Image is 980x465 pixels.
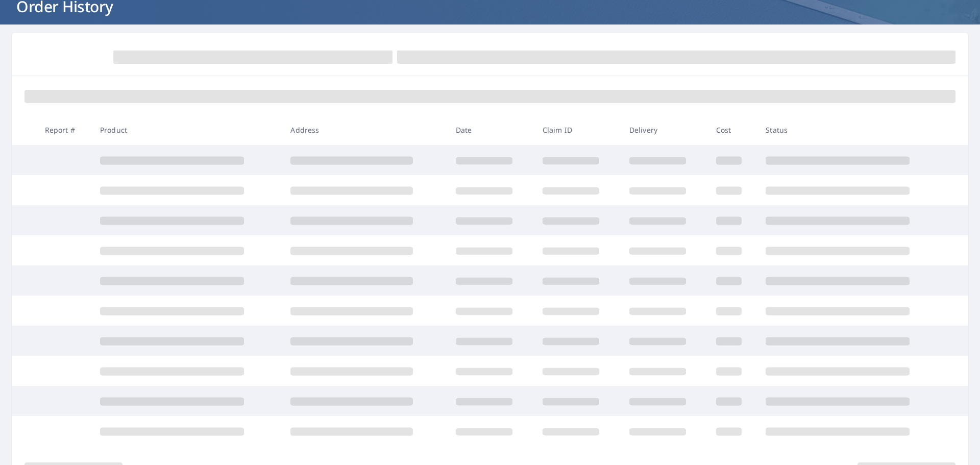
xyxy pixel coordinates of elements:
[448,115,534,145] th: Date
[282,115,447,145] th: Address
[708,115,758,145] th: Cost
[621,115,708,145] th: Delivery
[534,115,621,145] th: Claim ID
[757,115,948,145] th: Status
[92,115,282,145] th: Product
[37,115,92,145] th: Report #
